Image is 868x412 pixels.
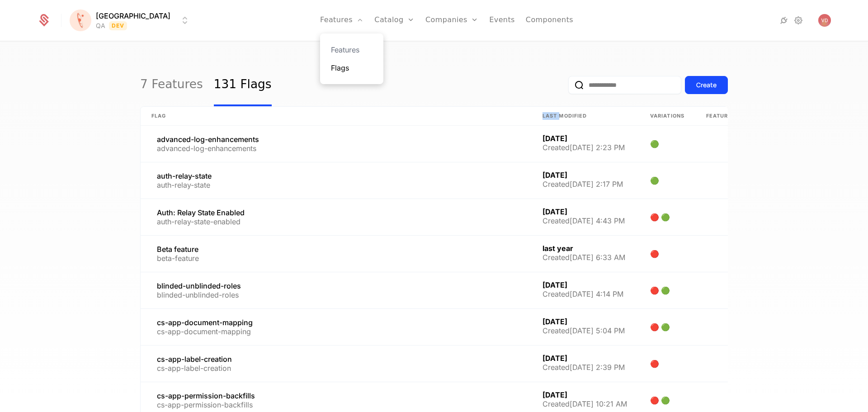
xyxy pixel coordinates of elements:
th: Variations [639,107,695,126]
a: Features [331,44,373,55]
a: Integrations [778,15,789,26]
span: Dev [109,21,127,30]
a: Flags [331,62,373,73]
th: Last Modified [532,107,639,126]
img: Florence [70,9,91,31]
img: Vasilije Dolic [818,14,831,27]
button: Select environment [72,10,190,30]
span: [GEOGRAPHIC_DATA] [96,10,170,21]
button: Create [685,76,728,94]
button: Open user button [818,14,831,27]
a: 131 Flags [214,64,272,106]
th: Feature [695,107,780,126]
div: QA [96,21,105,30]
th: Flag [141,107,532,126]
a: 7 Features [140,64,203,106]
div: Create [696,81,717,90]
a: Settings [793,15,804,26]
